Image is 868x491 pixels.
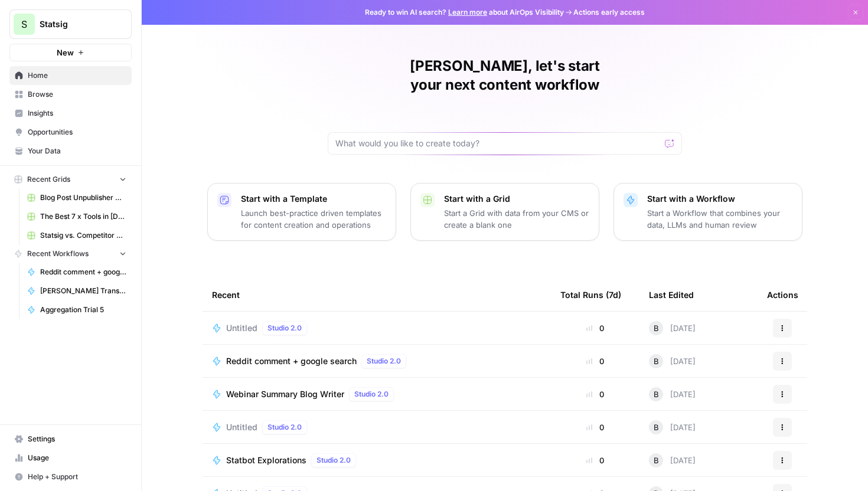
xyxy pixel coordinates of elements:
a: Opportunities [9,123,132,142]
div: 0 [560,388,630,400]
span: Aggregation Trial 5 [40,305,126,315]
span: Untitled [226,421,257,433]
span: Studio 2.0 [316,455,351,466]
input: What would you like to create today? [335,138,660,149]
span: B [654,355,659,367]
span: The Best 7 x Tools in [DATE] Grid [40,211,126,222]
p: Start a Grid with data from your CMS or create a blank one [444,207,589,231]
span: Recent Grids [27,174,70,185]
button: Help + Support [9,467,132,486]
button: Workspace: Statsig [9,9,132,39]
span: Blog Post Unpublisher Grid (master) [40,192,126,203]
button: Recent Grids [9,171,132,188]
div: Total Runs (7d) [560,279,621,311]
span: B [654,388,659,400]
span: Untitled [226,322,257,334]
span: Settings [28,434,126,444]
span: B [654,454,659,466]
a: Learn more [448,8,487,17]
span: Actions early access [573,7,645,18]
span: Insights [28,108,126,119]
span: Reddit comment + google search [226,355,357,367]
div: Actions [767,279,798,311]
div: Last Edited [649,279,694,311]
button: Start with a TemplateLaunch best-practice driven templates for content creation and operations [207,183,396,241]
div: [DATE] [649,387,696,401]
span: Studio 2.0 [267,422,302,433]
span: Reddit comment + google search [40,267,126,277]
span: Help + Support [28,472,126,482]
span: Ready to win AI search? about AirOps Visibility [365,7,564,18]
a: Reddit comment + google search [22,263,132,281]
div: 0 [560,355,630,367]
div: 0 [560,322,630,334]
a: Insights [9,104,132,123]
span: B [654,322,659,334]
a: Blog Post Unpublisher Grid (master) [22,188,132,207]
span: Browse [28,89,126,100]
span: [PERSON_NAME] Transcript to Asset [40,286,126,296]
span: Home [28,70,126,81]
a: Statsig vs. Competitor v2 Grid [22,226,132,245]
a: UntitledStudio 2.0 [212,321,541,335]
a: Aggregation Trial 5 [22,300,132,319]
p: Launch best-practice driven templates for content creation and operations [241,207,386,231]
span: Statsig vs. Competitor v2 Grid [40,230,126,241]
a: Browse [9,85,132,104]
span: Webinar Summary Blog Writer [226,388,344,400]
div: [DATE] [649,453,696,467]
span: Studio 2.0 [354,389,389,400]
span: Usage [28,453,126,463]
button: Start with a GridStart a Grid with data from your CMS or create a blank one [410,183,599,241]
span: S [21,17,27,31]
a: Home [9,66,132,85]
div: 0 [560,454,630,466]
p: Start a Workflow that combines your data, LLMs and human review [647,207,792,231]
p: Start with a Template [241,193,386,205]
span: Statsig [40,18,111,30]
a: Your Data [9,142,132,161]
div: [DATE] [649,420,696,434]
span: Your Data [28,146,126,156]
span: B [654,421,659,433]
span: New [57,47,74,58]
div: [DATE] [649,354,696,368]
span: Studio 2.0 [367,356,401,366]
a: Webinar Summary Blog WriterStudio 2.0 [212,387,541,401]
a: Reddit comment + google searchStudio 2.0 [212,354,541,368]
a: Statbot ExplorationsStudio 2.0 [212,453,541,467]
a: [PERSON_NAME] Transcript to Asset [22,281,132,300]
button: Recent Workflows [9,245,132,263]
span: Opportunities [28,127,126,138]
span: Recent Workflows [27,248,89,259]
a: The Best 7 x Tools in [DATE] Grid [22,207,132,226]
p: Start with a Workflow [647,193,792,205]
div: 0 [560,421,630,433]
p: Start with a Grid [444,193,589,205]
span: Statbot Explorations [226,454,306,466]
a: Settings [9,430,132,449]
div: Recent [212,279,541,311]
button: Start with a WorkflowStart a Workflow that combines your data, LLMs and human review [614,183,802,241]
h1: [PERSON_NAME], let's start your next content workflow [328,57,682,94]
div: [DATE] [649,321,696,335]
button: New [9,44,132,61]
span: Studio 2.0 [267,323,302,333]
a: Usage [9,449,132,467]
a: UntitledStudio 2.0 [212,420,541,434]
